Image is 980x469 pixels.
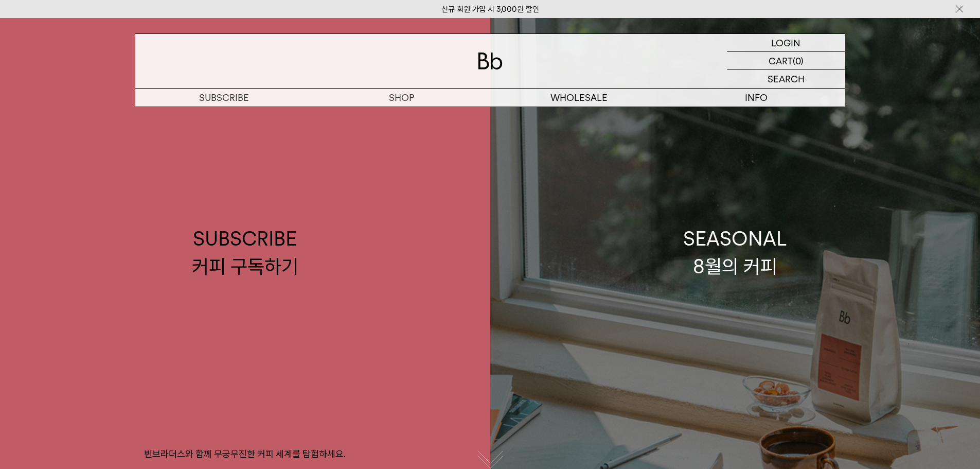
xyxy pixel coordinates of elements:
p: INFO [668,89,845,107]
a: SHOP [313,89,490,107]
a: CART (0) [727,52,845,70]
a: 신규 회원 가입 시 3,000원 할인 [441,5,539,14]
p: WHOLESALE [490,89,668,107]
p: CART [769,52,793,70]
p: LOGIN [771,34,800,51]
a: LOGIN [727,34,845,52]
a: SUBSCRIBE [135,89,313,107]
div: SEASONAL 8월의 커피 [683,225,787,280]
div: SUBSCRIBE 커피 구독하기 [192,225,298,280]
p: (0) [793,52,804,70]
img: 로고 [478,53,503,70]
p: SEARCH [768,70,805,88]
